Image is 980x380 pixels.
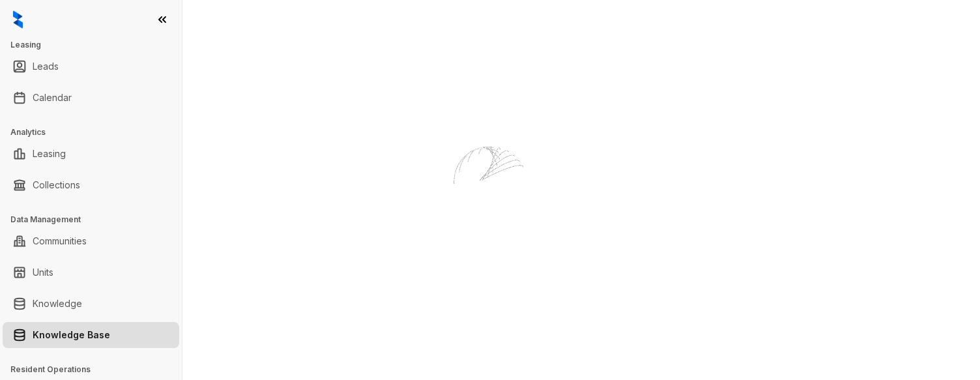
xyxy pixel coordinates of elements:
a: Communities [33,228,87,254]
h3: Resident Operations [10,364,182,375]
h3: Analytics [10,126,182,138]
li: Units [3,259,179,285]
a: Units [33,259,53,285]
li: Calendar [3,85,179,111]
li: Knowledge Base [3,322,179,348]
li: Leads [3,53,179,80]
a: Leads [33,53,59,80]
h3: Leasing [10,39,182,51]
li: Communities [3,228,179,254]
img: logo [13,10,23,29]
a: Calendar [33,85,72,111]
a: Collections [33,172,80,198]
h3: Data Management [10,214,182,226]
li: Knowledge [3,291,179,317]
a: Leasing [33,141,66,167]
img: Loader [425,119,555,249]
li: Collections [3,172,179,198]
a: Knowledge Base [33,322,110,348]
li: Leasing [3,141,179,167]
a: Knowledge [33,291,82,317]
div: Loading... [467,249,513,262]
